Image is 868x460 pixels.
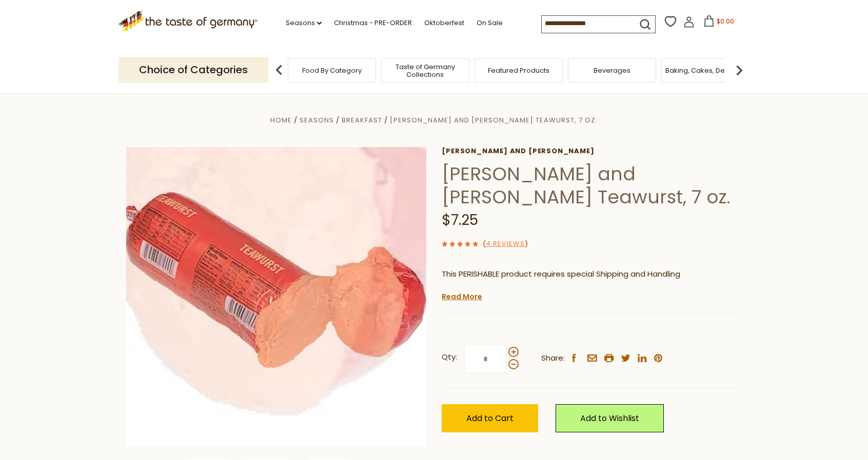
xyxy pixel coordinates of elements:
[483,239,528,248] span: ( )
[442,210,478,230] span: $7.25
[729,60,749,80] img: next arrow
[286,17,322,29] a: Seasons
[300,115,334,125] a: Seasons
[442,404,538,432] button: Add to Cart
[442,291,482,302] a: Read More
[442,351,457,364] strong: Qty:
[541,352,565,365] span: Share:
[269,60,289,80] img: previous arrow
[442,147,742,155] a: [PERSON_NAME] and [PERSON_NAME]
[477,17,503,29] a: On Sale
[442,162,742,208] h1: [PERSON_NAME] and [PERSON_NAME] Teawurst, 7 oz.
[384,63,466,78] a: Taste of Germany Collections
[594,67,630,74] a: Beverages
[342,115,382,125] a: Breakfast
[424,17,464,29] a: Oktoberfest
[486,239,525,249] a: 4 Reviews
[442,268,742,281] p: This PERISHABLE product requires special Shipping and Handling
[464,345,506,373] input: Qty:
[556,404,664,432] a: Add to Wishlist
[126,147,426,447] img: Schaller and Weber Teawurst, 7 oz.
[717,17,734,26] span: $0.00
[119,57,268,82] p: Choice of Categories
[302,67,362,74] a: Food By Category
[451,288,742,301] li: We will ship this product in heat-protective packaging and ice.
[334,17,412,29] a: Christmas - PRE-ORDER
[270,115,292,125] a: Home
[466,412,514,424] span: Add to Cart
[488,67,549,74] a: Featured Products
[390,115,598,125] a: [PERSON_NAME] and [PERSON_NAME] Teawurst, 7 oz.
[697,15,740,31] button: $0.00
[665,67,745,74] a: Baking, Cakes, Desserts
